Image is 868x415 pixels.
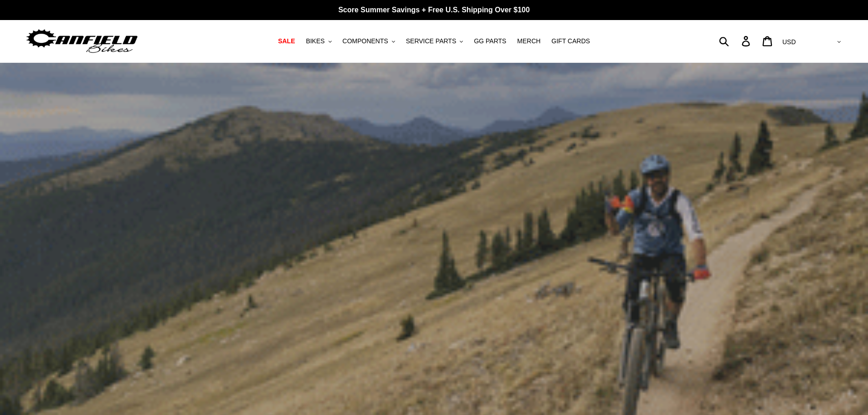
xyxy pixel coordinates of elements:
[278,37,295,45] span: SALE
[469,35,511,47] a: GG PARTS
[301,35,336,47] button: BIKES
[474,37,506,45] span: GG PARTS
[343,37,388,45] span: COMPONENTS
[338,35,400,47] button: COMPONENTS
[513,35,545,47] a: MERCH
[724,31,747,51] input: Search
[406,37,456,45] span: SERVICE PARTS
[547,35,595,47] a: GIFT CARDS
[517,37,540,45] span: MERCH
[306,37,324,45] span: BIKES
[273,35,299,47] a: SALE
[401,35,467,47] button: SERVICE PARTS
[551,37,590,45] span: GIFT CARDS
[25,27,139,56] img: Canfield Bikes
